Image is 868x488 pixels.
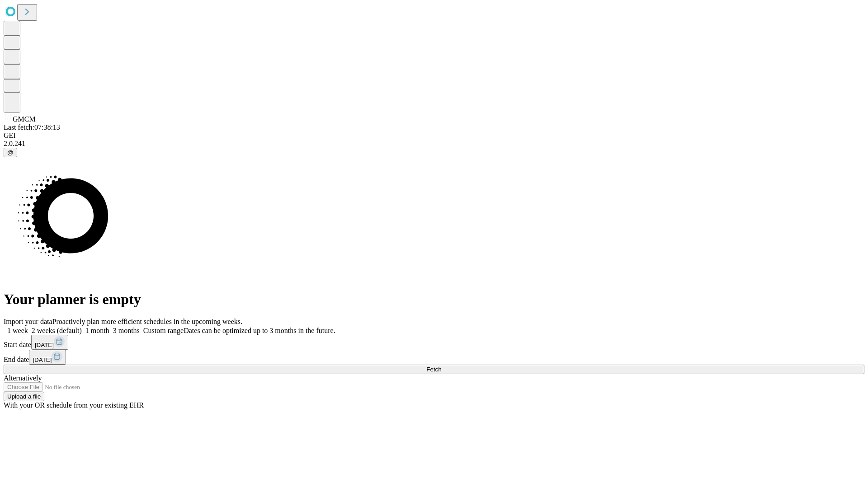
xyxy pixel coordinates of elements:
[4,401,144,409] span: With your OR schedule from your existing EHR
[31,335,68,350] button: [DATE]
[184,327,335,334] span: Dates can be optimized up to 3 months in the future.
[4,318,52,325] span: Import your data
[4,392,44,401] button: Upload a file
[33,357,52,363] span: [DATE]
[4,365,864,374] button: Fetch
[113,327,140,334] span: 3 months
[143,327,184,334] span: Custom range
[4,350,864,365] div: End date
[7,149,14,156] span: @
[35,342,54,348] span: [DATE]
[426,366,441,373] span: Fetch
[85,327,109,334] span: 1 month
[7,327,28,334] span: 1 week
[4,123,60,131] span: Last fetch: 07:38:13
[32,327,82,334] span: 2 weeks (default)
[52,318,242,325] span: Proactively plan more efficient schedules in the upcoming weeks.
[4,148,17,157] button: @
[29,350,66,365] button: [DATE]
[4,335,864,350] div: Start date
[4,131,864,140] div: GEI
[4,374,42,382] span: Alternatively
[4,140,864,148] div: 2.0.241
[4,291,864,308] h1: Your planner is empty
[13,115,36,123] span: GMCM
